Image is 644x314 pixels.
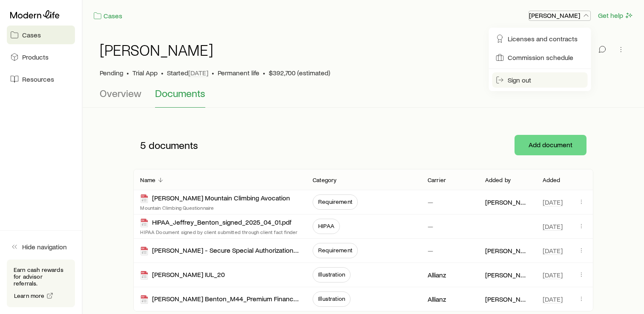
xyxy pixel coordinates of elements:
span: [DATE] [543,222,563,231]
a: Products [7,48,75,66]
span: $392,700 (estimated) [269,69,330,77]
span: Cases [22,31,41,39]
span: 5 [140,139,146,151]
p: HIPAA Document signed by client submitted through client fact finder [140,228,297,235]
span: Learn more [14,293,45,299]
div: [PERSON_NAME] - Secure Special Authorization Modern Life [140,246,299,256]
span: • [126,69,129,77]
span: • [263,69,265,77]
p: Allianz [428,295,446,303]
span: Overview [100,87,141,99]
p: — [428,198,433,206]
button: [PERSON_NAME] [529,11,591,21]
button: Get help [598,11,634,20]
span: [DATE] [543,246,563,255]
p: — [428,246,433,255]
span: Resources [22,75,54,83]
p: Added by [485,177,511,183]
p: [PERSON_NAME] [485,198,529,206]
span: Hide navigation [22,243,67,251]
p: [PERSON_NAME] [529,11,590,20]
p: Started [167,69,208,77]
span: [DATE] [543,198,563,206]
span: Illustration [318,295,345,302]
span: • [212,69,214,77]
button: Add document [515,135,586,155]
p: Allianz [428,271,446,279]
span: Documents [155,87,205,99]
span: Licenses and contracts [508,34,578,43]
div: Case details tabs [100,87,627,108]
p: Mountain Climbing Questionnaire [140,204,290,211]
div: [PERSON_NAME] Mountain Climbing Avocation [140,194,290,203]
div: Earn cash rewards for advisor referrals.Learn more [7,260,75,307]
a: Commission schedule [492,50,588,65]
div: HIPAA_Jeffrey_Benton_signed_2025_04_01.pdf [140,218,291,228]
button: Hide navigation [7,237,75,256]
a: Cases [7,26,75,44]
p: [PERSON_NAME] [485,246,529,255]
p: Added [543,177,561,183]
span: [DATE] [188,69,208,77]
span: [DATE] [543,271,563,279]
a: Cases [93,11,123,21]
p: Name [140,177,155,183]
div: [PERSON_NAME] IUL_20 [140,270,225,280]
p: Earn cash rewards for advisor referrals. [14,266,68,287]
span: Requirement [318,247,352,254]
div: [PERSON_NAME] Benton_M44_Premium Finance Options_15M+5M Term [140,294,299,304]
span: HIPAA [318,223,334,229]
h1: [PERSON_NAME] [100,41,213,58]
button: Sign out [492,72,588,88]
span: Permanent life [218,69,259,77]
span: Illustration [318,271,345,278]
span: documents [149,139,198,151]
span: Requirement [318,198,352,205]
span: Sign out [508,76,531,84]
a: Licenses and contracts [492,31,588,46]
p: Pending [100,69,123,77]
span: • [161,69,164,77]
p: Category [313,177,336,183]
a: Resources [7,70,75,88]
span: Trial App [132,69,158,77]
span: Products [22,53,49,61]
p: [PERSON_NAME] [485,295,529,303]
p: [PERSON_NAME] [485,271,529,279]
span: [DATE] [543,295,563,303]
span: Commission schedule [508,53,573,62]
p: — [428,222,433,231]
p: Carrier [428,177,446,183]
